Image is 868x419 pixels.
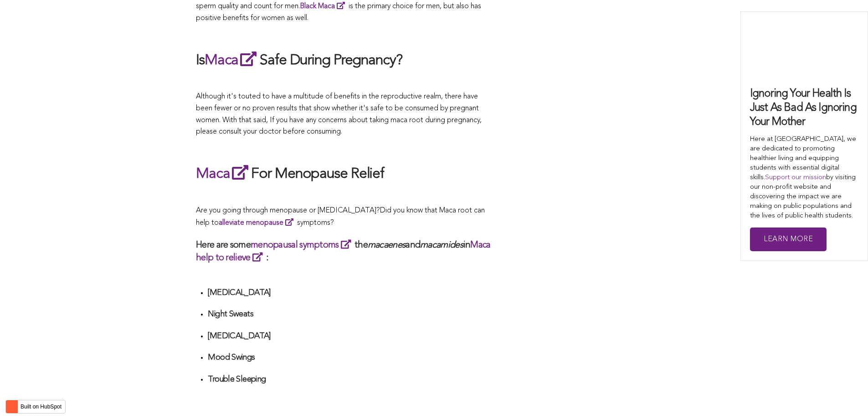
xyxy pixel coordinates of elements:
a: Black Maca [300,3,349,10]
h4: Mood Swings [208,352,492,363]
h2: For Menopause Relief [196,163,492,184]
span: Although it's touted to have a multitude of benefits in the reproductive realm, there have been f... [196,93,482,135]
em: macaenes [368,241,406,250]
a: menopausal symptoms [251,241,354,250]
h4: [MEDICAL_DATA] [208,288,492,298]
img: HubSpot sprocket logo [6,401,17,412]
h3: Here are some the and in : [196,238,492,264]
a: Maca [196,167,251,181]
h4: [MEDICAL_DATA] [208,331,492,341]
h4: Trouble Sleeping [208,374,492,385]
button: Built on HubSpot [5,400,66,414]
strong: Black Maca [300,3,335,10]
span: Are you going through menopause or [MEDICAL_DATA]? [196,207,380,214]
h2: Is Safe During Pregnancy? [196,50,492,71]
a: Learn More [750,228,827,252]
em: macamides [420,241,463,250]
a: Maca [205,53,260,68]
label: Built on HubSpot [17,401,65,413]
a: alleviate menopause [219,219,297,227]
iframe: Chat Widget [822,375,868,419]
a: Maca help to relieve [196,241,491,263]
h4: Night Sweats [208,309,492,320]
